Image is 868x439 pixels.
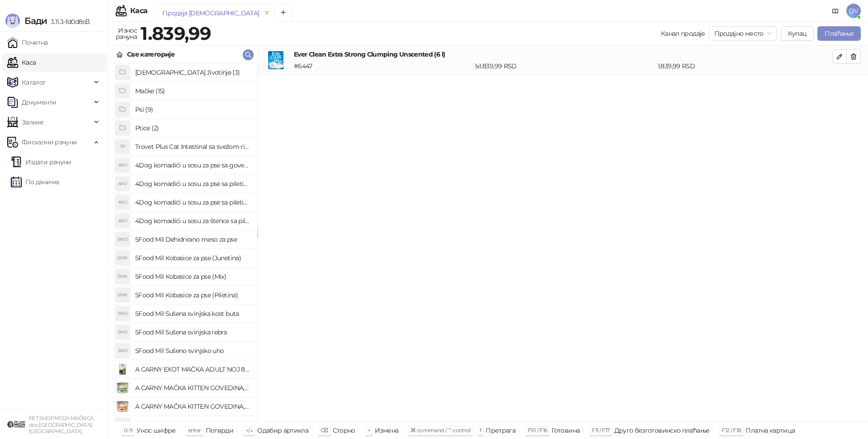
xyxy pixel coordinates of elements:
[410,427,471,434] span: ⌘ command / ⌃ control
[115,418,130,432] div: ABP
[257,425,308,436] div: Одабир артикла
[294,49,832,59] h4: Ever Clean Extra Strong Clumping Unscented (6 l)
[114,24,139,43] div: Износ рачуна
[11,173,59,191] a: По данима
[333,425,355,436] div: Сторно
[5,14,20,28] img: Logo
[135,344,250,358] h4: 5Food Mil Sušeno svinjsko uho
[135,269,250,284] h4: 5Food Mil Kobasice za pse (Mix)
[135,177,250,191] h4: 4Dog komadići u sosu za pse sa piletinom (100g)
[188,427,201,434] span: enter
[846,4,861,18] span: DV
[722,427,741,434] span: F12 / F18
[7,53,36,72] a: Каса
[135,139,250,154] h4: Trovet Plus Cat Intestinal sa svežom ribom (85g)
[115,344,130,358] div: 5MS
[115,288,130,302] div: 5MK
[321,427,328,434] span: ⌫
[22,133,77,151] span: Фискални рачуни
[135,306,250,321] h4: 5Food Mil Sušena svinjska kost buta
[115,269,130,284] div: 5MK
[115,325,130,339] div: 5MS
[261,9,273,17] button: remove
[817,26,861,41] button: Плаћање
[130,7,147,14] div: Каса
[115,139,130,154] div: TP
[115,158,130,172] div: 4KU
[745,425,795,436] div: Платна картица
[828,4,843,18] a: Документација
[135,362,250,377] h4: A CARNY EXOT MAČKA ADULT NOJ 85g
[135,195,250,210] h4: 4Dog komadići u sosu za pse sa piletinom i govedinom (4x100g)
[135,84,250,98] h4: Mačke (15)
[115,399,130,414] img: Slika
[274,4,292,22] button: Add tab
[115,232,130,247] div: 5MD
[7,33,48,52] a: Почетна
[22,73,46,91] span: Каталог
[115,214,130,228] div: 4KU
[473,61,656,71] div: 1 x 1.839,99 RSD
[552,425,580,436] div: Готовина
[714,27,772,40] span: Продајно место
[109,63,257,421] div: grid
[135,288,250,302] h4: 5Food Mil Kobasice za pse (Piletina)
[135,381,250,395] h4: A CARNY MAČKA KITTEN GOVEDINA,PILETINA I ZEC 200g
[368,427,370,434] span: +
[135,232,250,247] h4: 5Food Mil Dehidrirano meso za pse
[206,425,234,436] div: Потврди
[656,61,834,71] div: 1.839,99 RSD
[47,18,90,26] span: 3.11.3-fd0d8d3
[135,399,250,414] h4: A CARNY MAČKA KITTEN GOVEDINA,TELETINA I PILETINA 200g
[592,427,609,434] span: F11 / F17
[115,251,130,265] div: 5MK
[115,306,130,321] div: 5MS
[135,102,250,117] h4: Psi (9)
[115,177,130,191] div: 4KU
[135,214,250,228] h4: 4Dog komadići u sosu za štence sa piletinom (100g)
[24,15,47,26] span: Бади
[124,427,132,434] span: 0-9
[141,22,211,44] strong: 1.839,99
[127,49,175,59] div: Све категорије
[480,427,481,434] span: f
[11,153,71,171] a: Издати рачуни
[245,427,253,434] span: ↑/↓
[135,65,250,80] h4: [DEMOGRAPHIC_DATA] životinje (3)
[162,8,259,18] div: Продаја [DEMOGRAPHIC_DATA]
[115,381,130,395] img: Slika
[22,93,56,111] span: Документи
[135,325,250,339] h4: 5Food Mil Sušena svinjska rebra
[115,362,130,377] img: Slika
[137,425,176,436] div: Унос шифре
[135,418,250,432] h4: ADIVA Biotic Powder (1 kesica)
[29,415,94,434] small: PET SHOP MOJA MAČKICA doo [GEOGRAPHIC_DATA]-[GEOGRAPHIC_DATA]
[7,415,25,434] img: 64x64-companyLogo-9f44b8df-f022-41eb-b7d6-300ad218de09.png
[781,26,814,41] button: Купац
[661,29,705,38] div: Канал продаје
[135,251,250,265] h4: 5Food Mil Kobasice za pse (Junetina)
[528,427,547,434] span: F10 / F16
[375,425,398,436] div: Измена
[614,425,710,436] div: Друго безготовинско плаћање
[135,158,250,172] h4: 4Dog komadići u sosu za pse sa govedinom (100g)
[486,425,515,436] div: Претрага
[292,61,473,71] div: # 6447
[22,113,43,131] span: Залихе
[115,195,130,210] div: 4KU
[135,121,250,135] h4: Ptice (2)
